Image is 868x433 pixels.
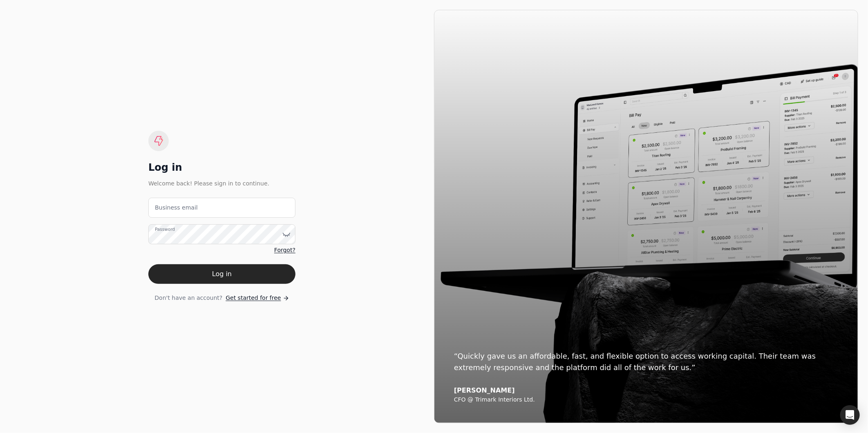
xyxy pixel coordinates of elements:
span: Get started for free [226,294,281,302]
div: CFO @ Trimark Interiors Ltd. [454,396,838,404]
span: Don't have an account? [154,294,222,302]
div: “Quickly gave us an affordable, fast, and flexible option to access working capital. Their team w... [454,350,838,373]
label: Password [155,226,175,233]
button: Log in [148,264,295,284]
label: Business email [155,203,198,212]
a: Forgot? [274,246,295,254]
div: Welcome back! Please sign in to continue. [148,179,295,188]
div: Log in [148,161,295,174]
a: Get started for free [226,294,289,302]
div: Open Intercom Messenger [840,405,860,425]
div: [PERSON_NAME] [454,386,838,395]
